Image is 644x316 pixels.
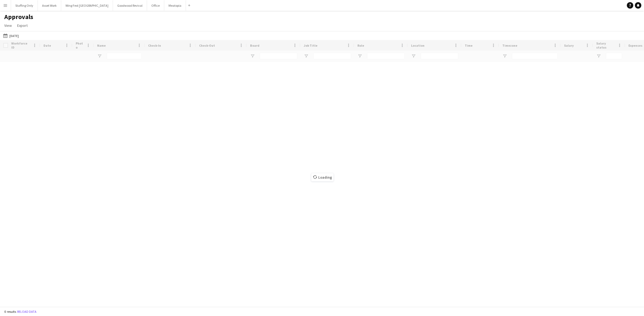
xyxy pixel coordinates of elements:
button: Goodwood Revival [113,0,147,11]
a: View [2,22,14,29]
button: Staffing Only [11,0,38,11]
span: View [4,23,12,28]
a: Export [15,22,30,29]
span: Export [17,23,28,28]
button: Meatopia [164,0,186,11]
button: [DATE] [2,32,20,39]
span: Loading [311,173,334,181]
button: Office [147,0,164,11]
button: Wing Fest [GEOGRAPHIC_DATA] [61,0,113,11]
button: Asset Work [38,0,61,11]
button: Reload data [16,309,38,315]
